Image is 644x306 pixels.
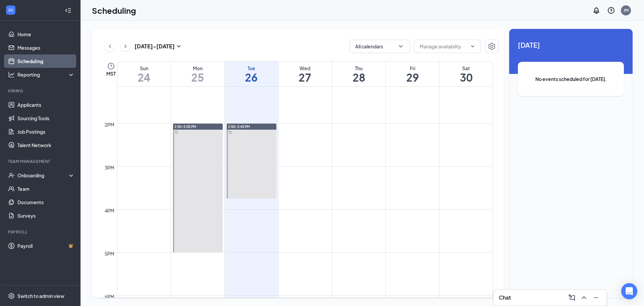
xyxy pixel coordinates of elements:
[485,40,498,53] button: Settings
[278,61,332,86] a: August 27, 2025
[470,44,475,49] svg: ChevronDown
[8,159,73,164] div: Team Management
[171,61,224,86] a: August 25, 2025
[439,72,493,83] h1: 30
[107,42,113,50] svg: ChevronLeft
[175,131,178,134] svg: Sync
[171,65,224,72] div: Mon
[8,229,73,235] div: Payroll
[621,283,637,299] div: Open Intercom Messenger
[488,42,496,50] svg: Settings
[106,70,116,77] span: MST
[225,72,278,83] h1: 26
[17,125,75,138] a: Job Postings
[8,71,15,78] svg: Analysis
[65,7,71,14] svg: Collapse
[397,43,404,50] svg: ChevronDown
[120,41,130,51] button: ChevronRight
[8,88,73,94] div: Hiring
[225,61,278,86] a: August 26, 2025
[228,124,250,129] span: 2:00-3:45 PM
[350,40,410,53] button: All calendarsChevronDown
[17,28,75,41] a: Home
[122,42,129,50] svg: ChevronRight
[117,65,171,72] div: Sun
[17,54,75,68] a: Scheduling
[92,5,136,16] h1: Scheduling
[420,43,467,50] input: Manage availability
[332,61,385,86] a: August 28, 2025
[580,294,588,302] svg: ChevronUp
[17,112,75,125] a: Sourcing Tools
[332,65,385,72] div: Thu
[439,61,493,86] a: August 30, 2025
[228,131,232,134] svg: Sync
[386,65,439,72] div: Fri
[107,62,115,70] svg: Clock
[17,293,64,299] div: Switch to admin view
[332,72,385,83] h1: 28
[103,164,116,171] div: 3pm
[17,172,69,179] div: Onboarding
[103,121,116,128] div: 2pm
[8,293,15,299] svg: Settings
[17,209,75,222] a: Surveys
[278,72,332,83] h1: 27
[8,172,15,179] svg: UserCheck
[592,6,600,14] svg: Notifications
[17,195,75,209] a: Documents
[117,72,171,83] h1: 24
[568,294,576,302] svg: ComposeMessage
[17,41,75,54] a: Messages
[17,239,75,253] a: PayrollCrown
[7,7,14,13] svg: WorkstreamLogo
[103,207,116,214] div: 4pm
[607,6,615,14] svg: QuestionInfo
[592,294,600,302] svg: Minimize
[17,71,75,78] div: Reporting
[103,250,116,257] div: 5pm
[439,65,493,72] div: Sat
[17,182,75,195] a: Team
[117,61,171,86] a: August 24, 2025
[591,292,601,303] button: Minimize
[278,65,332,72] div: Wed
[386,61,439,86] a: August 29, 2025
[17,138,75,152] a: Talent Network
[17,98,75,112] a: Applicants
[386,72,439,83] h1: 29
[105,41,115,51] button: ChevronLeft
[518,40,624,50] span: [DATE]
[624,7,629,13] div: JM
[225,65,278,72] div: Tue
[103,293,116,300] div: 6pm
[171,72,224,83] h1: 25
[135,43,175,50] h3: [DATE] - [DATE]
[531,75,610,83] span: No events scheduled for [DATE].
[567,292,577,303] button: ComposeMessage
[499,294,511,301] h3: Chat
[175,42,183,50] svg: SmallChevronDown
[579,292,589,303] button: ChevronUp
[174,124,196,129] span: 2:00-5:00 PM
